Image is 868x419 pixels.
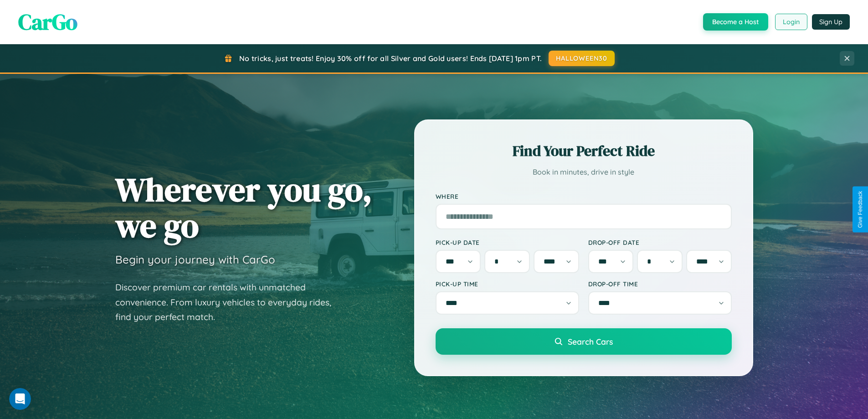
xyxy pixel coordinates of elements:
[588,280,732,288] label: Drop-off Time
[115,280,343,325] p: Discover premium car rentals with unmatched convenience. From luxury vehicles to everyday rides, ...
[812,14,850,30] button: Sign Up
[436,238,579,246] label: Pick-up Date
[775,14,807,30] button: Login
[703,13,768,31] button: Become a Host
[9,388,31,410] iframe: Intercom live chat
[18,7,77,37] span: CarGo
[436,166,732,179] p: Book in minutes, drive in style
[549,51,615,66] button: HALLOWEEN30
[436,280,579,288] label: Pick-up Time
[436,328,732,355] button: Search Cars
[115,171,372,243] h1: Wherever you go, we go
[857,191,863,228] div: Give Feedback
[239,54,542,63] span: No tricks, just treats! Enjoy 30% off for all Silver and Gold users! Ends [DATE] 1pm PT.
[436,192,732,200] label: Where
[568,336,613,347] span: Search Cars
[436,141,732,161] h2: Find Your Perfect Ride
[588,238,732,246] label: Drop-off Date
[115,253,275,266] h3: Begin your journey with CarGo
